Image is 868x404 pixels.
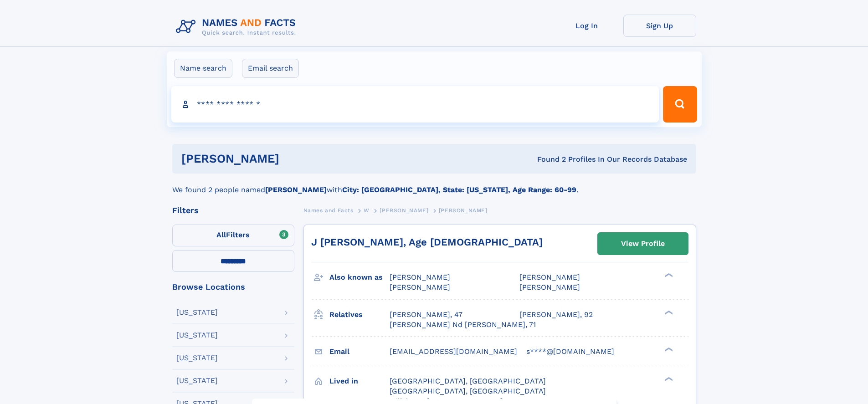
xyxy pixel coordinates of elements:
[439,207,488,214] span: [PERSON_NAME]
[176,332,218,339] div: [US_STATE]
[364,207,370,214] span: W
[663,86,697,123] button: Search Button
[176,377,218,384] div: [US_STATE]
[265,185,327,194] b: [PERSON_NAME]
[172,283,294,291] div: Browse Locations
[216,230,226,239] span: All
[663,272,673,278] div: ❯
[390,387,546,395] span: [GEOGRAPHIC_DATA], [GEOGRAPHIC_DATA]
[408,154,687,164] div: Found 2 Profiles In Our Records Database
[390,310,462,320] a: [PERSON_NAME], 47
[623,15,696,37] a: Sign Up
[364,205,370,216] a: W
[390,283,450,291] span: [PERSON_NAME]
[176,354,218,362] div: [US_STATE]
[342,185,576,194] b: City: [GEOGRAPHIC_DATA], State: [US_STATE], Age Range: 60-99
[311,236,543,248] a: J [PERSON_NAME], Age [DEMOGRAPHIC_DATA]
[174,59,232,78] label: Name search
[598,233,688,255] a: View Profile
[172,206,294,215] div: Filters
[329,307,390,322] h3: Relatives
[329,344,390,359] h3: Email
[380,205,428,216] a: [PERSON_NAME]
[380,207,428,214] span: [PERSON_NAME]
[390,347,517,356] span: [EMAIL_ADDRESS][DOMAIN_NAME]
[329,373,390,389] h3: Lived in
[390,377,546,385] span: [GEOGRAPHIC_DATA], [GEOGRAPHIC_DATA]
[663,376,673,382] div: ❯
[621,233,665,254] div: View Profile
[519,273,580,281] span: [PERSON_NAME]
[390,273,450,281] span: [PERSON_NAME]
[519,283,580,291] span: [PERSON_NAME]
[390,320,536,330] a: [PERSON_NAME] Nd [PERSON_NAME], 71
[181,153,408,164] h1: [PERSON_NAME]
[303,205,354,216] a: Names and Facts
[171,86,659,123] input: search input
[172,15,303,39] img: Logo Names and Facts
[663,309,673,315] div: ❯
[519,310,593,320] a: [PERSON_NAME], 92
[176,309,218,316] div: [US_STATE]
[242,59,299,78] label: Email search
[550,15,623,37] a: Log In
[663,346,673,352] div: ❯
[172,225,294,246] label: Filters
[172,174,696,195] div: We found 2 people named with .
[329,270,390,285] h3: Also known as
